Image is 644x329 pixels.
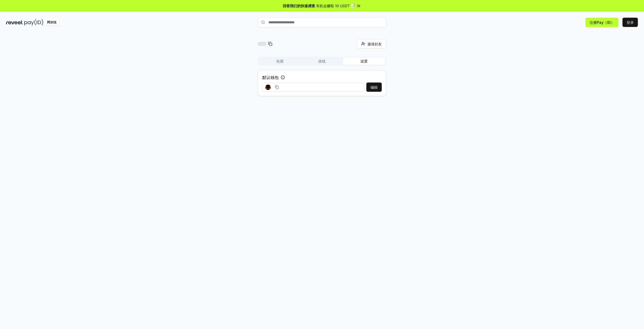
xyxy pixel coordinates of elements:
[586,18,618,27] button: 注册Pay（ID）
[622,18,638,27] button: 登录
[283,3,315,8] span: 回答我们的快速调查
[301,58,343,65] button: 路线
[44,19,59,26] div: 阿尔法
[24,19,43,26] img: pay_id
[6,19,23,26] img: reveel_dark
[259,58,301,65] button: 轮廓
[343,58,385,65] button: 设置
[357,39,386,48] button: 邀请好友
[366,83,382,92] button: 编辑
[316,3,355,8] span: 有机会赚取 10 USDT 📝
[367,41,382,47] span: 邀请好友
[262,74,279,80] label: 默认钱包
